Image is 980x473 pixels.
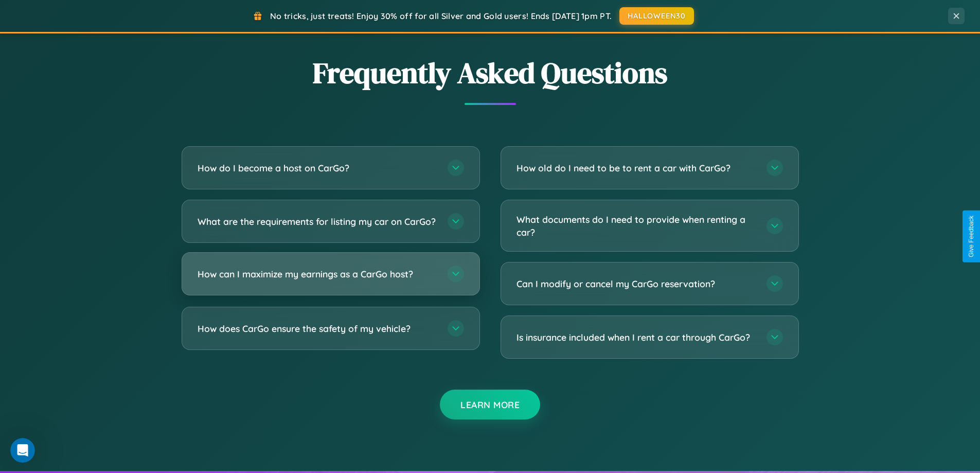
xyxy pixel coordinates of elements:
[968,216,975,257] div: Give Feedback
[198,162,437,174] h3: How do I become a host on CarGo?
[440,390,540,419] button: Learn More
[516,331,756,344] h3: Is insurance included when I rent a car through CarGo?
[516,277,756,290] h3: Can I modify or cancel my CarGo reservation?
[198,215,437,228] h3: What are the requirements for listing my car on CarGo?
[10,438,35,463] iframe: Intercom live chat
[619,7,694,25] button: HALLOWEEN30
[198,322,437,335] h3: How does CarGo ensure the safety of my vehicle?
[516,162,756,174] h3: How old do I need to be to rent a car with CarGo?
[198,268,437,281] h3: How can I maximize my earnings as a CarGo host?
[516,213,756,238] h3: What documents do I need to provide when renting a car?
[270,11,612,21] span: No tricks, just treats! Enjoy 30% off for all Silver and Gold users! Ends [DATE] 1pm PT.
[182,53,799,93] h2: Frequently Asked Questions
